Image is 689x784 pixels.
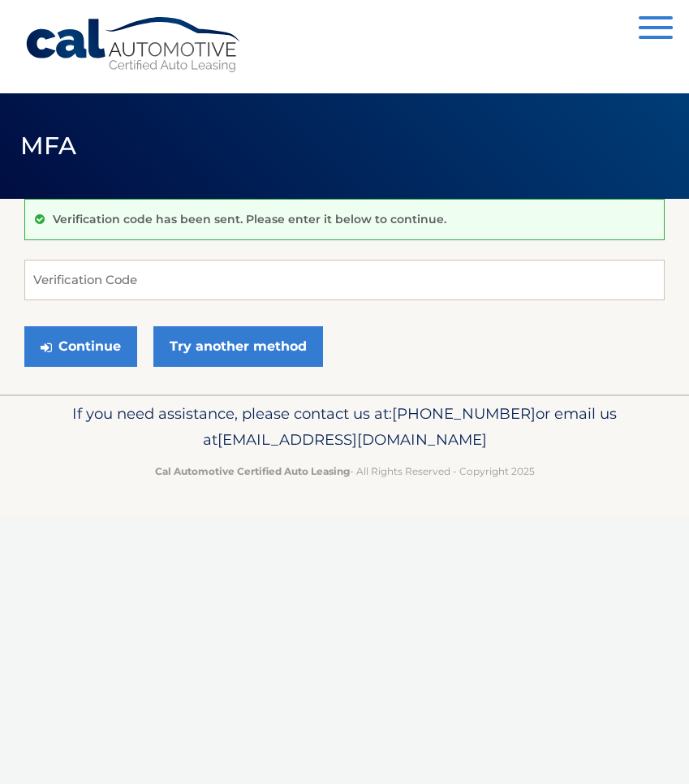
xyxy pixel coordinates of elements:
p: Verification code has been sent. Please enter it below to continue. [53,212,446,226]
p: If you need assistance, please contact us at: or email us at [24,401,665,453]
input: Verification Code [24,260,665,300]
a: Try another method [153,326,323,367]
p: - All Rights Reserved - Copyright 2025 [24,463,665,480]
button: Continue [24,326,137,367]
button: Menu [639,16,673,43]
a: Cal Automotive [24,16,243,74]
span: MFA [20,131,77,161]
strong: Cal Automotive Certified Auto Leasing [155,465,350,477]
span: [PHONE_NUMBER] [392,404,536,423]
span: [EMAIL_ADDRESS][DOMAIN_NAME] [217,430,487,449]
